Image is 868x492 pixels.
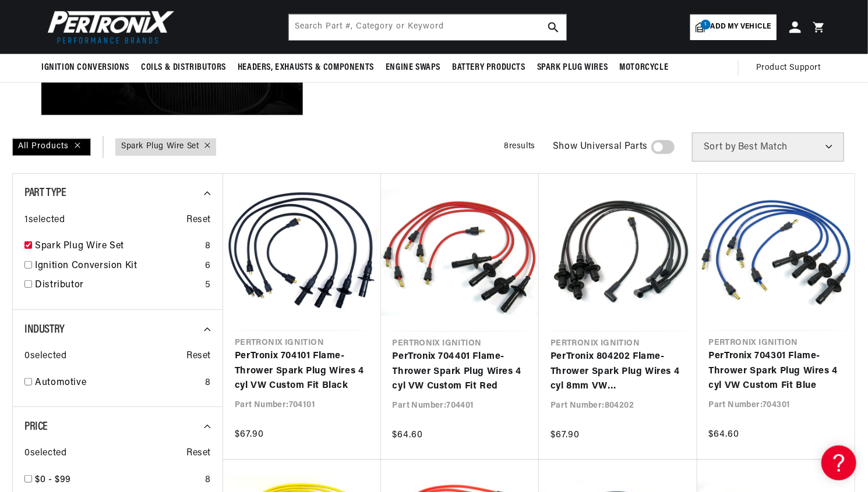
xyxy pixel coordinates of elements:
[701,20,711,30] span: 1
[41,7,175,47] img: Pertronix
[613,54,674,81] summary: Motorcycle
[393,350,528,394] a: PerTronix 704401 Flame-Thrower Spark Plug Wires 4 cyl VW Custom Fit Red
[35,475,71,484] span: $0 - $99
[504,142,535,151] span: 8 results
[452,62,525,74] span: Battery Products
[235,349,369,394] a: PerTronix 704101 Flame-Thrower Spark Plug Wires 4 cyl VW Custom Fit Black
[690,15,777,40] a: 1Add my vehicle
[24,349,66,364] span: 0 selected
[551,350,686,394] a: PerTronix 804202 Flame-Thrower Spark Plug Wires 4 cyl 8mm VW [DEMOGRAPHIC_DATA] Cap Black
[232,54,380,81] summary: Headers, Exhausts & Components
[186,446,211,461] span: Reset
[692,133,844,162] select: Sort by
[186,213,211,228] span: Reset
[238,62,374,74] span: Headers, Exhausts & Components
[205,278,211,293] div: 5
[135,54,232,81] summary: Coils & Distributors
[121,140,199,153] a: Spark Plug Wire Set
[24,421,48,433] span: Price
[446,54,531,81] summary: Battery Products
[24,213,65,228] span: 1 selected
[205,376,211,391] div: 8
[756,62,821,74] span: Product Support
[41,62,129,74] span: Ignition Conversions
[704,142,736,152] span: Sort by
[711,22,771,33] span: Add my vehicle
[186,349,211,364] span: Reset
[380,54,446,81] summary: Engine Swaps
[12,138,91,156] div: All Products
[141,62,226,74] span: Coils & Distributors
[289,15,566,40] input: Search Part #, Category or Keyword
[531,54,614,81] summary: Spark Plug Wires
[35,278,200,293] a: Distributor
[41,54,135,81] summary: Ignition Conversions
[205,473,211,488] div: 8
[35,376,200,391] a: Automotive
[205,259,211,274] div: 6
[35,239,200,254] a: Spark Plug Wire Set
[24,187,66,199] span: Part Type
[541,15,566,40] button: search button
[386,62,440,74] span: Engine Swaps
[619,62,668,74] span: Motorcycle
[35,259,200,274] a: Ignition Conversion Kit
[24,446,66,461] span: 0 selected
[756,54,827,82] summary: Product Support
[537,62,608,74] span: Spark Plug Wires
[553,140,648,155] span: Show Universal Parts
[709,349,844,394] a: PerTronix 704301 Flame-Thrower Spark Plug Wires 4 cyl VW Custom Fit Blue
[24,324,65,336] span: Industry
[205,239,211,254] div: 8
